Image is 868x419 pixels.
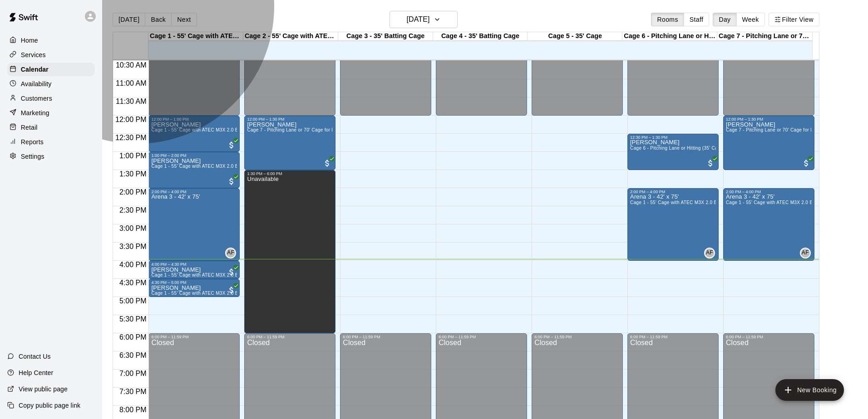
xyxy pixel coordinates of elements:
span: 4:00 PM [117,261,149,268]
div: Cage 5 - 35' Cage [528,32,622,41]
div: 4:30 PM – 5:00 PM: Sara Di Ruscio [148,279,240,297]
button: [DATE] [113,13,145,26]
div: 6:00 PM – 11:59 PM [726,335,812,339]
div: 1:00 PM – 2:00 PM: Jon Zeimet [148,152,240,188]
p: Reports [21,137,44,146]
p: View public page [19,385,68,394]
span: 1:00 PM [117,152,149,160]
div: 4:30 PM – 5:00 PM [151,280,237,285]
span: All customers have paid [227,268,236,277]
button: add [775,379,844,401]
span: All customers have paid [227,177,236,186]
button: Staff [684,13,710,26]
div: Cage 7 - Pitching Lane or 70' Cage for live at-bats [717,32,812,41]
p: Settings [21,152,44,161]
span: 5:30 PM [117,315,149,323]
div: 2:00 PM – 4:00 PM [630,190,716,194]
span: All customers have paid [802,159,811,168]
span: 4:30 PM [117,279,149,287]
p: Marketing [21,108,49,117]
button: Week [736,13,765,26]
div: 1:30 PM – 6:00 PM: Unavailable [244,170,335,333]
div: 2:00 PM – 4:00 PM: Arena 3 - 42' x 75' [148,188,240,261]
p: Customers [21,94,52,103]
button: Next [171,13,197,26]
div: 6:00 PM – 11:59 PM [439,335,524,339]
span: Cage 7 - Pitching Lane or 70' Cage for live at-bats [247,127,355,132]
div: 12:30 PM – 1:30 PM: Dylan Langston [627,134,719,170]
div: Cage 6 - Pitching Lane or Hitting (35' Cage) [622,32,717,41]
div: 6:00 PM – 11:59 PM [343,335,429,339]
div: 4:00 PM – 4:30 PM [151,262,237,267]
div: 6:00 PM – 11:59 PM [630,335,716,339]
p: Retail [21,123,38,132]
div: 12:00 PM – 1:30 PM [247,117,333,122]
div: 2:00 PM – 4:00 PM [726,190,812,194]
span: Angie Finch [804,248,811,258]
div: Cage 3 - 35' Batting Cage [338,32,433,41]
button: Filter View [769,13,819,26]
span: 8:00 PM [117,406,149,414]
div: Angie Finch [225,248,236,258]
div: 6:00 PM – 11:59 PM [151,335,237,339]
span: Cage 1 - 55' Cage with ATEC M3X 2.0 Baseball Pitching Machine with Auto Feeder [151,127,330,132]
span: 3:30 PM [117,243,149,250]
button: Back [145,13,172,26]
span: Angie Finch [708,248,715,258]
span: 11:30 AM [113,97,149,105]
div: 2:00 PM – 4:00 PM: Arena 3 - 42' x 75' [627,188,719,261]
span: 10:30 AM [113,61,149,69]
span: 6:00 PM [117,333,149,341]
span: All customers have paid [323,159,332,168]
div: 2:00 PM – 4:00 PM [151,190,237,194]
h6: [DATE] [406,13,429,26]
div: 4:00 PM – 4:30 PM: Sara Di Ruscio [148,261,240,279]
div: 12:00 PM – 1:00 PM [151,117,237,122]
span: 2:30 PM [117,206,149,214]
span: Cage 1 - 55' Cage with ATEC M3X 2.0 Baseball Pitching Machine with Auto Feeder [151,164,330,169]
span: Cage 6 - Pitching Lane or Hitting (35' Cage) [630,146,725,151]
p: Home [21,36,38,45]
div: Cage 1 - 55' Cage with ATEC M3X 2.0 Baseball Pitching Machine [148,32,243,41]
button: Day [713,13,736,26]
div: 6:00 PM – 11:59 PM [247,335,333,339]
span: 5:00 PM [117,297,149,305]
div: 12:30 PM – 1:30 PM [630,135,716,140]
span: All customers have paid [227,141,236,150]
span: 12:30 PM [113,134,148,141]
div: 1:30 PM – 6:00 PM [247,171,333,176]
span: 6:30 PM [117,351,149,359]
span: Angie Finch [229,248,236,258]
div: 1:00 PM – 2:00 PM [151,153,237,158]
span: Cage 1 - 55' Cage with ATEC M3X 2.0 Baseball Pitching Machine with Auto Feeder [151,291,330,296]
p: Availability [21,79,52,88]
p: Services [21,50,46,59]
span: 12:00 PM [113,116,148,123]
span: 7:00 PM [117,370,149,377]
div: 12:00 PM – 1:00 PM: Jon Zeimet [148,116,240,152]
div: Angie Finch [800,248,811,258]
span: Cage 1 - 55' Cage with ATEC M3X 2.0 Baseball Pitching Machine with Auto Feeder [151,273,330,278]
span: Cage 7 - Pitching Lane or 70' Cage for live at-bats [726,127,834,132]
div: 6:00 PM – 11:59 PM [534,335,620,339]
span: All customers have paid [227,286,236,295]
div: 12:00 PM – 1:30 PM [726,117,812,122]
span: 3:00 PM [117,224,149,232]
span: AF [706,248,713,258]
span: 1:30 PM [117,170,149,178]
p: Help Center [19,368,53,377]
div: Cage 2 - 55' Cage with ATEC M3X 2.0 Baseball Pitching Machine [243,32,338,41]
p: Contact Us [19,352,51,361]
span: 11:00 AM [113,79,149,87]
div: 12:00 PM – 1:30 PM: Cage 7 - Pitching Lane or 70' Cage for live at-bats [244,116,335,170]
span: 2:00 PM [117,188,149,196]
div: Angie Finch [704,248,715,258]
button: Rooms [651,13,684,26]
div: Cage 4 - 35' Batting Cage [433,32,528,41]
span: 7:30 PM [117,388,149,395]
p: Copy public page link [19,401,80,410]
div: 2:00 PM – 4:00 PM: Arena 3 - 42' x 75' [723,188,814,261]
span: AF [227,248,234,258]
span: AF [802,248,809,258]
span: All customers have paid [706,159,715,168]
